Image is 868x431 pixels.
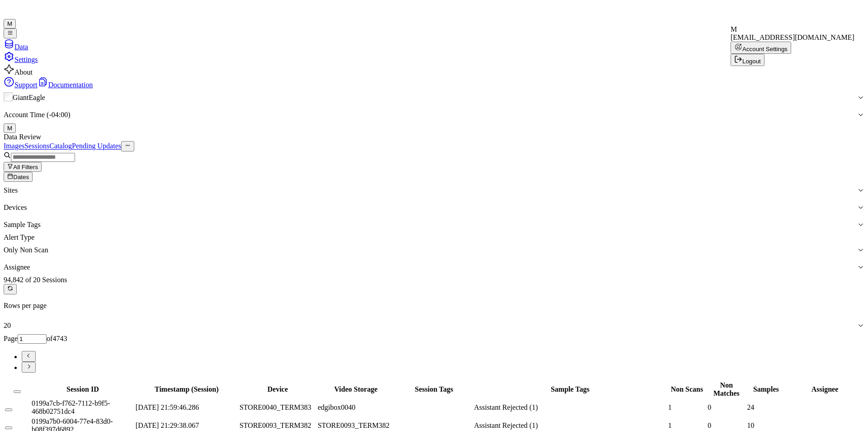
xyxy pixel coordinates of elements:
button: Logout [731,54,764,66]
button: Go to next page [22,362,36,373]
span: Logout [734,58,761,65]
span: 10 [747,422,755,429]
div: STORE0093_TERM382 [318,422,394,430]
span: Page [4,335,18,342]
span: Settings [14,56,38,63]
span: M [731,25,737,33]
button: All Filters [4,162,42,172]
button: Account Settings [731,42,791,54]
th: Session ID [31,381,134,398]
span: of 4743 [47,335,67,342]
span: Dates [13,174,29,180]
span: Assistant Rejected (1) [474,403,538,411]
span: [DATE] 21:59:46.286 [136,403,199,411]
a: Sessions [24,142,49,150]
div: STORE0093_TERM382 [240,422,316,430]
span: 0199a7cb-f762-7112-b9f5-468b02751dc4 [32,399,110,415]
th: Non Scans [668,381,706,398]
nav: pagination [4,351,864,373]
button: Go to previous page [22,351,36,362]
a: Images [4,142,24,150]
span: Documentation [48,81,93,89]
th: Device [239,381,316,398]
a: Catalog [49,142,72,150]
button: M [4,123,16,133]
span: 1 [668,403,672,411]
a: Support [4,81,38,89]
button: Select all [14,390,21,393]
span: 94,842 of 20 Sessions [4,276,67,284]
th: Timestamp (Session) [135,381,238,398]
button: Toggle Navigation [4,28,17,38]
span: 1 [668,422,672,429]
a: Settings [4,56,38,63]
div: STORE0040_TERM383 [240,403,316,412]
th: Assignee [786,381,863,398]
span: M [7,20,12,27]
th: Non Matches [707,381,745,398]
span: [EMAIL_ADDRESS][DOMAIN_NAME] [731,33,854,41]
span: About [14,68,33,76]
span: M [7,125,12,132]
div: edgibox0040 [318,403,394,412]
button: Dates [4,172,33,182]
th: Sample Tags [473,381,666,398]
button: Select row [5,408,12,411]
a: Documentation [38,81,93,89]
a: Data [4,43,28,51]
span: 24 [747,403,755,411]
th: Session Tags [396,381,473,398]
p: Rows per page [4,302,864,310]
button: M [4,19,16,28]
div: Data Review [4,133,864,141]
span: [DATE] 21:29:38.067 [136,422,199,429]
label: Alert Type [4,233,34,241]
a: Pending Updates [72,142,121,150]
span: Support [14,81,38,89]
th: Samples [747,381,785,398]
span: Account Settings [734,46,788,52]
a: Account Settings [731,45,791,52]
span: 0 [708,422,711,429]
th: Video Storage [317,381,395,398]
span: Assistant Rejected (1) [474,422,538,429]
span: 0 [708,403,711,411]
span: Data [14,43,28,51]
button: Select row [5,426,12,429]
